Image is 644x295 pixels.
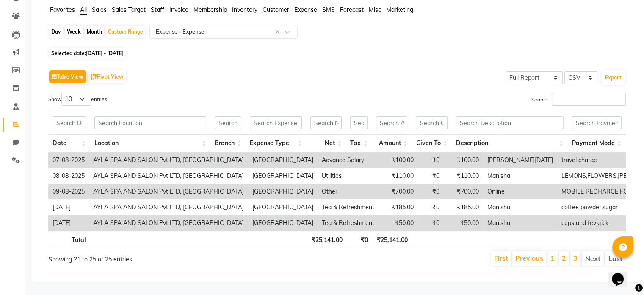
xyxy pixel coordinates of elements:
[65,26,83,38] div: Week
[444,199,483,215] td: ₹185.00
[275,28,282,37] span: Clear all
[444,215,483,231] td: ₹50.00
[61,93,91,106] select: Showentries
[48,250,282,264] div: Showing 21 to 25 of 25 entries
[210,134,246,152] th: Branch: activate to sort column ascending
[386,6,413,14] span: Marketing
[106,26,145,38] div: Custom Range
[294,6,317,14] span: Expense
[92,6,107,14] span: Sales
[48,134,90,152] th: Date: activate to sort column ascending
[246,134,306,152] th: Expense Type: activate to sort column ascending
[89,199,248,215] td: AYLA SPA AND SALON Pvt LTD, [GEOGRAPHIC_DATA]
[444,168,483,184] td: ₹110.00
[88,70,126,83] button: Pivot View
[483,199,557,215] td: Manisha
[49,70,86,83] button: Table View
[151,6,164,14] span: Staff
[573,254,578,262] a: 3
[80,6,87,14] span: All
[85,26,104,38] div: Month
[90,134,210,152] th: Location: activate to sort column ascending
[48,199,89,215] td: [DATE]
[483,168,557,184] td: Manisha
[53,116,86,129] input: Search Date
[263,6,289,14] span: Customer
[250,116,302,129] input: Search Expense Type
[48,184,89,199] td: 09-08-2025
[48,231,90,247] th: Total
[483,184,557,199] td: Online
[318,152,379,168] td: Advance Salary
[602,70,625,85] button: Export
[444,184,483,199] td: ₹700.00
[307,231,346,247] th: ₹25,141.00
[318,199,379,215] td: Tea & Refreshment
[89,184,248,199] td: AYLA SPA AND SALON Pvt LTD, [GEOGRAPHIC_DATA]
[89,152,248,168] td: AYLA SPA AND SALON Pvt LTD, [GEOGRAPHIC_DATA]
[515,254,543,262] a: Previous
[372,231,412,247] th: ₹25,141.00
[418,152,444,168] td: ₹0
[531,93,626,106] label: Search:
[318,168,379,184] td: Utilities
[310,116,342,129] input: Search Net
[456,116,564,129] input: Search Description
[193,6,227,14] span: Membership
[568,134,626,152] th: Payment Mode: activate to sort column ascending
[248,199,318,215] td: [GEOGRAPHIC_DATA]
[89,168,248,184] td: AYLA SPA AND SALON Pvt LTD, [GEOGRAPHIC_DATA]
[248,215,318,231] td: [GEOGRAPHIC_DATA]
[248,184,318,199] td: [GEOGRAPHIC_DATA]
[379,152,418,168] td: ₹100.00
[379,168,418,184] td: ₹110.00
[379,184,418,199] td: ₹700.00
[412,134,451,152] th: Given To: activate to sort column ascending
[562,254,566,262] a: 2
[322,6,335,14] span: SMS
[483,152,557,168] td: [PERSON_NAME][DATE]
[416,116,447,129] input: Search Given To
[494,254,508,262] a: First
[608,261,636,287] iframe: chat widget
[50,6,75,14] span: Favorites
[340,6,364,14] span: Forecast
[452,134,568,152] th: Description: activate to sort column ascending
[483,215,557,231] td: Manisha
[550,254,555,262] a: 1
[379,199,418,215] td: ₹185.00
[94,116,206,129] input: Search Location
[418,199,444,215] td: ₹0
[248,152,318,168] td: [GEOGRAPHIC_DATA]
[48,168,89,184] td: 08-08-2025
[48,93,107,106] label: Show entries
[369,6,381,14] span: Misc
[306,134,346,152] th: Net: activate to sort column ascending
[49,48,126,59] span: Selected date:
[215,116,242,129] input: Search Branch
[379,215,418,231] td: ₹50.00
[169,6,188,14] span: Invoice
[418,184,444,199] td: ₹0
[248,168,318,184] td: [GEOGRAPHIC_DATA]
[318,184,379,199] td: Other
[89,215,248,231] td: AYLA SPA AND SALON Pvt LTD, [GEOGRAPHIC_DATA]
[112,6,146,14] span: Sales Target
[346,134,372,152] th: Tax: activate to sort column ascending
[48,152,89,168] td: 07-08-2025
[318,215,379,231] td: Tea & Refreshment
[91,74,97,80] img: pivot.png
[86,50,124,56] span: [DATE] - [DATE]
[418,215,444,231] td: ₹0
[572,116,622,129] input: Search Payment Mode
[552,93,626,106] input: Search:
[347,231,372,247] th: ₹0
[49,26,63,38] div: Day
[444,152,483,168] td: ₹100.00
[350,116,368,129] input: Search Tax
[372,134,412,152] th: Amount: activate to sort column ascending
[48,215,89,231] td: [DATE]
[418,168,444,184] td: ₹0
[232,6,257,14] span: Inventory
[376,116,407,129] input: Search Amount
